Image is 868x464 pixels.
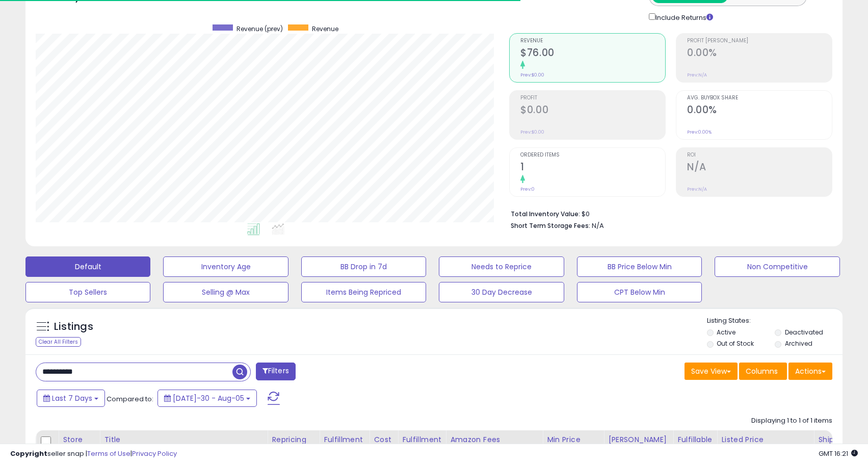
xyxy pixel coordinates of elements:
[685,363,738,380] button: Save View
[739,363,787,380] button: Columns
[312,24,338,33] span: Revenue
[301,256,426,277] button: BB Drop in 7d
[520,38,665,44] span: Revenue
[746,366,778,376] span: Columns
[37,390,105,407] button: Last 7 Days
[272,434,315,445] div: Repricing
[107,394,153,404] span: Compared to:
[374,434,393,445] div: Cost
[511,221,590,230] b: Short Term Storage Fees:
[511,210,580,218] b: Total Inventory Value:
[520,104,665,118] h2: $0.00
[439,282,564,302] button: 30 Day Decrease
[520,95,665,101] span: Profit
[25,256,150,277] button: Default
[715,256,839,277] button: Non Competitive
[785,328,823,337] label: Deactivated
[818,434,838,456] div: Ship Price
[717,339,754,348] label: Out of Stock
[687,161,832,175] h2: N/A
[520,129,544,135] small: Prev: $0.00
[717,328,735,337] label: Active
[641,11,725,23] div: Include Returns
[547,434,599,445] div: Min Price
[687,38,832,44] span: Profit [PERSON_NAME]
[520,161,665,175] h2: 1
[577,256,702,277] button: BB Price Below Min
[520,186,535,192] small: Prev: 0
[687,186,707,192] small: Prev: N/A
[25,282,150,302] button: Top Sellers
[687,152,832,158] span: ROI
[520,152,665,158] span: Ordered Items
[301,282,426,302] button: Items Being Repriced
[721,434,809,445] div: Listed Price
[520,47,665,61] h2: $76.00
[785,339,812,348] label: Archived
[788,363,832,380] button: Actions
[36,337,81,347] div: Clear All Filters
[324,434,365,445] div: Fulfillment
[450,434,538,445] div: Amazon Fees
[132,449,177,458] a: Privacy Policy
[819,449,858,458] span: 2025-08-13 16:21 GMT
[677,434,713,456] div: Fulfillable Quantity
[10,449,177,459] div: seller snap | |
[687,129,712,135] small: Prev: 0.00%
[256,363,296,380] button: Filters
[52,393,92,403] span: Last 7 Days
[511,207,825,219] li: $0
[520,72,544,78] small: Prev: $0.00
[173,393,244,403] span: [DATE]-30 - Aug-05
[592,221,604,230] span: N/A
[10,449,47,458] strong: Copyright
[54,320,93,334] h5: Listings
[707,316,843,326] p: Listing States:
[87,449,130,458] a: Terms of Use
[577,282,702,302] button: CPT Below Min
[687,72,707,78] small: Prev: N/A
[236,24,283,33] span: Revenue (prev)
[687,47,832,61] h2: 0.00%
[751,416,832,426] div: Displaying 1 to 1 of 1 items
[104,434,263,445] div: Title
[687,104,832,118] h2: 0.00%
[163,256,288,277] button: Inventory Age
[402,434,441,456] div: Fulfillment Cost
[157,390,257,407] button: [DATE]-30 - Aug-05
[63,434,95,456] div: Store Name
[439,256,564,277] button: Needs to Reprice
[687,95,832,101] span: Avg. Buybox Share
[163,282,288,302] button: Selling @ Max
[608,434,669,445] div: [PERSON_NAME]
